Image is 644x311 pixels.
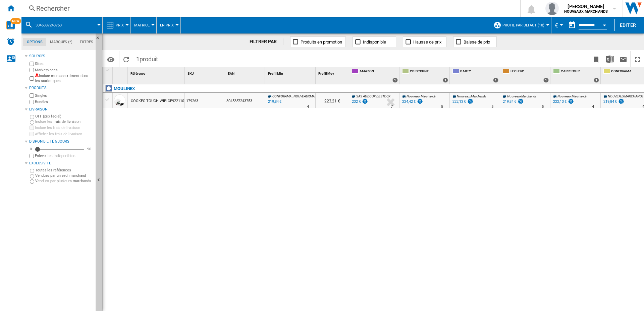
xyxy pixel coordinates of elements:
[116,23,124,27] span: Prix
[30,154,34,158] input: Afficher les frais de livraison
[25,17,99,33] div: 3045387243753
[441,103,443,110] div: Délai de livraison : 5 jours
[225,93,265,108] div: 3045387243753
[351,98,368,105] div: 232 €
[33,3,48,8] h1: Wiser
[11,70,79,82] b: fiche d’instructions WiseCard
[6,21,15,29] img: wise-card.svg
[30,120,34,125] input: Inclure les frais de livraison
[502,17,548,33] button: Profil par défaut (10)
[616,51,630,67] button: Envoyer ce rapport par email
[30,179,34,184] input: Vendues par plusieurs marchands
[467,98,474,104] img: promotionV3.png
[543,78,549,83] div: 1 offers sold by LECLERC
[86,147,93,152] div: 90
[503,99,516,104] div: 219,84 €
[30,93,34,98] input: Singles
[20,28,122,53] div: THIS CHAT IS RECORDED AND MONITORED BY A THIRD-PARTY SERVICE. By using this chat, you expressly c...
[272,94,291,98] span: CONFORAMA
[46,38,76,46] md-tab-item: Marques (*)
[29,107,93,112] div: Livraison
[134,17,153,33] button: Matrice
[351,67,399,84] div: AMAZON 1 offers sold by AMAZON
[564,3,608,10] span: [PERSON_NAME]
[457,94,486,98] span: NouveauxMarchands
[38,8,91,15] p: De retour dans 3 heures
[317,67,349,78] div: Sort None
[36,17,68,33] button: 3045387243753
[356,94,390,98] span: SAS AU DOUX DESTOCK
[307,103,309,110] div: Délai de livraison : 4 jours
[35,178,93,183] label: Vendues par plusieurs marchands
[11,150,43,154] div: Wiser • Il y a 2h
[464,40,490,45] span: Baisse de prix
[76,38,97,46] md-tab-item: Filtres
[30,115,34,119] input: OFF (prix facial)
[452,99,466,104] div: 222,13 €
[352,99,361,104] div: 232 €
[318,72,334,75] span: Profil Moy
[226,67,265,78] div: Sort None
[564,9,608,14] b: NOUVEAUX MARCHANDS
[410,69,448,75] span: CDISCOUNT
[30,169,34,173] input: Toutes les références
[140,56,158,63] span: produit
[185,93,225,108] div: 179263
[35,168,93,173] label: Toutes les références
[7,37,15,46] img: alerts-logo.svg
[30,126,34,130] input: Inclure les frais de livraison
[267,67,315,78] div: Profil Min Sort None
[417,98,423,104] img: promotionV3.png
[502,23,544,27] span: Profil par défaut (10)
[493,17,548,33] div: Profil par défaut (10)
[4,3,17,15] button: go back
[29,139,93,144] div: Disponibilité 5 Jours
[30,100,34,104] input: Bundles
[555,17,561,33] div: €
[35,119,93,124] label: Inclure les frais de livraison
[30,74,34,83] input: Inclure mon assortiment dans les statistiques
[250,38,284,45] div: FILTRER PAR
[552,98,574,105] div: 222,13 €
[30,132,34,136] input: Afficher les frais de livraison
[267,67,315,78] div: Sort None
[545,2,559,15] img: profile.jpg
[413,40,441,45] span: Hausse de prix
[592,103,594,110] div: Délai de livraison : 4 jours
[603,51,616,67] button: Télécharger au format Excel
[29,54,93,59] div: Sources
[105,3,118,15] button: Accueil
[160,17,177,33] button: En Prix
[30,62,34,66] input: Sites
[114,85,135,93] div: Cliquez pour filtrer sur cette marque
[116,17,127,33] button: Prix
[35,153,93,158] label: Enlever les indisponibles
[501,67,550,84] div: LECLERC 1 offers sold by LECLERC
[130,72,145,75] span: Référence
[119,51,133,67] button: Recharger
[35,132,93,137] label: Afficher les frais de livraison
[542,103,544,110] div: Délai de livraison : 5 jours
[451,98,474,105] div: 222,13 €
[23,38,46,46] md-tab-item: Options
[292,94,329,98] span: : NOUVEAUXMARCHANDS
[603,99,617,104] div: 219,84 €
[317,67,349,78] div: Profil Moy Sort None
[353,36,396,47] button: Indisponible
[32,219,37,225] button: Sélectionneur de fichier gif
[363,40,386,45] span: Indisponible
[30,68,34,72] input: Marketplaces
[43,219,48,225] button: Start recording
[517,98,524,104] img: promotionV3.png
[290,36,346,47] button: Produits en promotion
[160,23,174,27] span: En Prix
[129,67,184,78] div: Sort None
[226,67,265,78] div: EAN Sort None
[553,99,567,104] div: 222,13 €
[561,69,599,75] span: CARREFOUR
[594,78,599,83] div: 1 offers sold by CARREFOUR
[5,66,129,164] div: Wiser dit…
[565,18,579,32] button: md-calendar
[618,98,625,104] img: promotionV3.png
[29,85,93,91] div: Produits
